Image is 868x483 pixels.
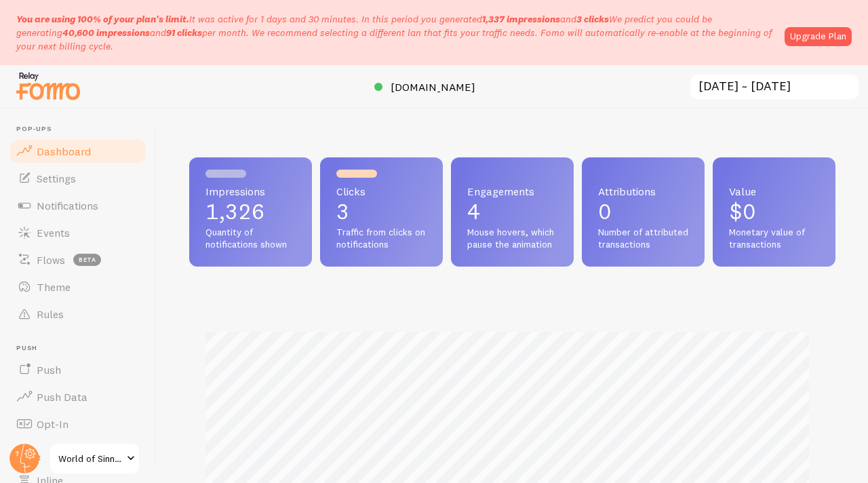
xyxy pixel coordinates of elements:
[8,273,148,301] a: Theme
[482,13,609,25] span: and
[336,227,427,250] span: Traffic from clicks on notifications
[16,344,148,353] span: Push
[8,219,148,246] a: Events
[467,186,557,197] span: Engagements
[16,13,189,25] span: You are using 100% of your plan's limit.
[37,144,91,158] span: Dashboard
[598,201,688,223] p: 0
[37,226,70,239] span: Events
[8,383,148,410] a: Push Data
[8,165,148,192] a: Settings
[49,442,140,475] a: World of Sinners
[8,356,148,383] a: Push
[73,254,101,266] span: beta
[37,172,76,185] span: Settings
[785,27,852,46] a: Upgrade Plan
[37,307,64,321] span: Rules
[62,26,150,39] b: 40,600 impressions
[8,410,148,438] a: Opt-In
[16,125,148,134] span: Pop-ups
[166,26,202,39] b: 91 clicks
[729,227,819,250] span: Monetary value of transactions
[467,201,557,223] p: 4
[37,253,65,267] span: Flows
[729,198,756,225] span: $0
[205,186,296,197] span: Impressions
[8,301,148,328] a: Rules
[37,390,87,404] span: Push Data
[205,201,296,223] p: 1,326
[16,12,776,53] p: It was active for 1 days and 30 minutes. In this period you generated We predict you could be gen...
[8,246,148,273] a: Flows beta
[37,199,98,212] span: Notifications
[576,13,609,25] b: 3 clicks
[598,227,688,250] span: Number of attributed transactions
[482,13,560,25] b: 1,337 impressions
[336,201,427,223] p: 3
[37,417,68,431] span: Opt-In
[8,138,148,165] a: Dashboard
[467,227,557,250] span: Mouse hovers, which pause the animation
[62,26,202,39] span: and
[37,280,71,294] span: Theme
[729,186,819,197] span: Value
[8,192,148,219] a: Notifications
[37,363,61,376] span: Push
[58,450,123,467] span: World of Sinners
[205,227,296,250] span: Quantity of notifications shown
[14,69,82,103] img: fomo-relay-logo-orange.svg
[336,186,427,197] span: Clicks
[598,186,688,197] span: Attributions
